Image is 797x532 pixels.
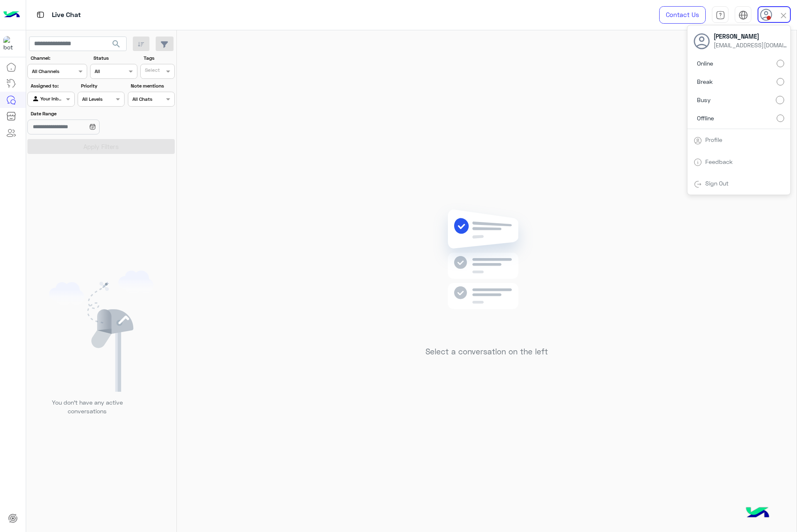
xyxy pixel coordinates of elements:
[743,499,772,528] img: hulul-logo.png
[49,271,154,392] img: empty users
[716,10,725,20] img: tab
[697,114,714,122] span: Offline
[712,6,729,24] a: tab
[93,54,136,62] label: Status
[779,11,788,20] img: close
[694,137,702,145] img: tab
[27,139,175,154] button: Apply Filters
[111,39,121,49] span: search
[738,10,748,20] img: tab
[144,66,160,76] div: Select
[52,10,81,21] p: Live Chat
[3,6,20,24] img: Logo
[694,158,702,166] img: tab
[694,180,702,188] img: tab
[3,36,18,51] img: 1403182699927242
[697,59,713,68] span: Online
[777,60,784,67] input: Online
[714,32,788,41] span: [PERSON_NAME]
[31,110,124,117] label: Date Range
[705,180,729,187] a: Sign Out
[705,136,722,143] a: Profile
[705,158,733,165] a: Feedback
[31,54,86,62] label: Channel:
[131,82,174,90] label: Note mentions
[45,398,129,416] p: You don’t have any active conversations
[659,6,706,24] a: Contact Us
[427,203,547,341] img: no messages
[425,347,548,356] h5: Select a conversation on the left
[777,115,784,122] input: Offline
[106,37,127,54] button: search
[697,95,711,104] span: Busy
[776,96,784,104] input: Busy
[777,78,784,85] input: Break
[81,82,124,90] label: Priority
[714,41,788,49] span: [EMAIL_ADDRESS][DOMAIN_NAME]
[31,82,73,90] label: Assigned to:
[144,54,174,62] label: Tags
[35,10,46,20] img: tab
[697,77,713,86] span: Break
